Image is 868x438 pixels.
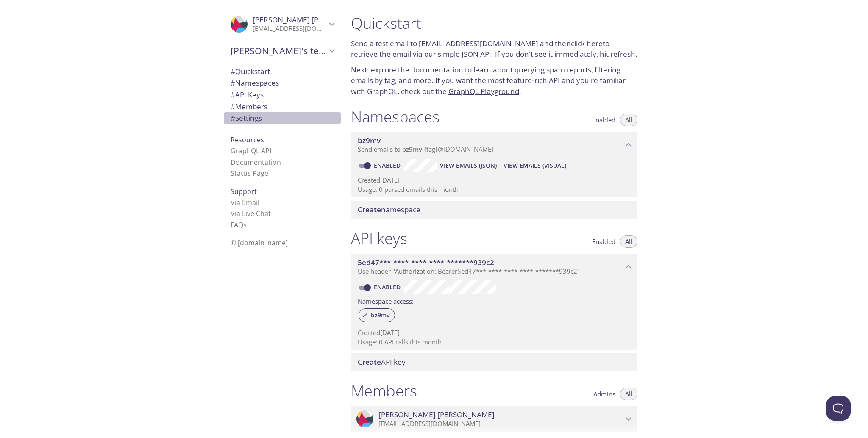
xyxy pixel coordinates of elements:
[366,311,395,319] span: bz9mv
[253,15,369,25] span: [PERSON_NAME] [PERSON_NAME]
[411,65,463,75] a: documentation
[253,25,326,33] p: [EMAIL_ADDRESS][DOMAIN_NAME]
[231,102,267,111] span: Members
[587,235,620,248] button: Enabled
[231,238,288,247] span: © [DOMAIN_NAME]
[587,114,620,126] button: Enabled
[351,38,637,60] p: Send a test email to and then to retrieve the email via our simple JSON API. If you don't see it ...
[437,159,500,172] button: View Emails (JSON)
[373,161,404,169] a: Enabled
[826,396,851,421] iframe: Help Scout Beacon - Open
[358,176,631,185] p: Created [DATE]
[351,406,637,432] div: Cassius Leon
[358,185,631,194] p: Usage: 0 parsed emails this month
[358,357,406,367] span: API key
[620,388,637,400] button: All
[351,229,407,248] h1: API keys
[504,161,566,171] span: View Emails (Visual)
[378,420,623,428] p: [EMAIL_ADDRESS][DOMAIN_NAME]
[231,102,235,111] span: #
[351,353,637,371] div: Create API Key
[440,161,497,171] span: View Emails (JSON)
[351,14,637,33] h1: Quickstart
[231,158,281,167] a: Documentation
[231,220,247,230] a: FAQ
[359,308,395,322] div: bz9mv
[351,132,637,158] div: bz9mv namespace
[378,410,495,419] span: [PERSON_NAME] [PERSON_NAME]
[224,66,341,78] div: Quickstart
[231,146,271,155] a: GraphQL API
[231,113,262,123] span: Settings
[231,198,259,207] a: Via Email
[224,77,341,89] div: Namespaces
[500,159,570,172] button: View Emails (Visual)
[231,209,271,218] a: Via Live Chat
[358,338,631,347] p: Usage: 0 API calls this month
[243,220,247,230] span: s
[231,78,279,88] span: Namespaces
[231,45,326,57] span: [PERSON_NAME]'s team
[224,89,341,101] div: API Keys
[351,201,637,219] div: Create namespace
[358,136,381,145] span: bz9mv
[620,114,637,126] button: All
[402,145,422,153] span: bz9mv
[373,283,404,291] a: Enabled
[620,235,637,248] button: All
[358,328,631,337] p: Created [DATE]
[358,145,493,153] span: Send emails to . {tag} @[DOMAIN_NAME]
[358,357,381,367] span: Create
[231,135,264,144] span: Resources
[358,294,414,307] label: Namespace access:
[231,78,235,88] span: #
[231,113,235,123] span: #
[224,10,341,38] div: Cassius Leon
[231,169,268,178] a: Status Page
[224,40,341,62] div: Cassius's team
[419,39,538,48] a: [EMAIL_ADDRESS][DOMAIN_NAME]
[571,39,603,48] a: click here
[358,205,381,214] span: Create
[351,64,637,97] p: Next: explore the to learn about querying spam reports, filtering emails by tag, and more. If you...
[588,388,620,400] button: Admins
[351,381,417,400] h1: Members
[224,101,341,113] div: Members
[224,112,341,124] div: Team Settings
[358,205,420,214] span: namespace
[231,90,264,100] span: API Keys
[351,107,440,126] h1: Namespaces
[231,187,257,196] span: Support
[231,67,270,76] span: Quickstart
[231,90,235,100] span: #
[448,86,519,96] a: GraphQL Playground
[231,67,235,76] span: #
